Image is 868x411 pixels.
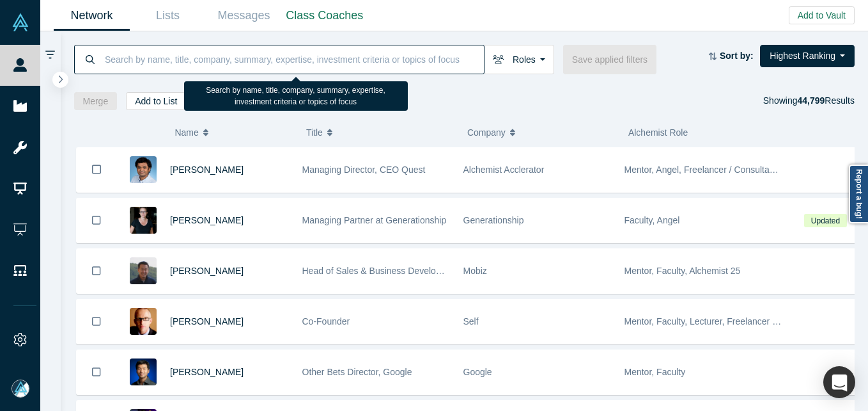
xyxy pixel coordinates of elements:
[12,380,29,398] img: Mia Scott's Account
[624,367,686,377] span: Mentor, Faculty
[302,266,496,276] span: Head of Sales & Business Development (interim)
[170,367,244,377] a: [PERSON_NAME]
[170,165,244,175] a: [PERSON_NAME]
[789,6,855,24] button: Add to Vault
[306,119,323,146] span: Title
[170,215,244,225] a: [PERSON_NAME]
[624,215,680,225] span: Faculty, Angel
[302,165,426,175] span: Managing Director, CEO Quest
[170,316,244,326] a: [PERSON_NAME]
[628,127,688,138] span: Alchemist Role
[463,367,492,377] span: Google
[130,257,157,284] img: Michael Chang's Profile Image
[12,13,29,31] img: Alchemist Vault Logo
[302,316,350,326] span: Co-Founder
[763,92,855,110] div: Showing
[130,308,157,335] img: Robert Winder's Profile Image
[130,359,157,385] img: Steven Kan's Profile Image
[463,266,487,276] span: Mobiz
[467,119,615,146] button: Company
[484,45,554,74] button: Roles
[170,266,244,276] a: [PERSON_NAME]
[760,45,855,67] button: Highest Ranking
[849,165,868,223] a: Report a bug!
[74,92,118,110] button: Merge
[720,51,754,61] strong: Sort by:
[463,215,524,225] span: Generationship
[467,119,506,146] span: Company
[77,147,116,192] button: Bookmark
[282,1,368,31] a: Class Coaches
[126,92,186,110] button: Add to List
[130,207,157,234] img: Rachel Chalmers's Profile Image
[77,300,116,344] button: Bookmark
[54,1,130,31] a: Network
[174,119,293,146] button: Name
[302,367,412,377] span: Other Bets Director, Google
[302,215,447,225] span: Managing Partner at Generationship
[797,95,825,106] strong: 44,799
[463,316,479,326] span: Self
[130,1,206,31] a: Lists
[804,214,846,227] span: Updated
[77,350,116,394] button: Bookmark
[563,45,656,74] button: Save applied filters
[104,44,484,74] input: Search by name, title, company, summary, expertise, investment criteria or topics of focus
[624,266,741,276] span: Mentor, Faculty, Alchemist 25
[130,156,157,183] img: Gnani Palanikumar's Profile Image
[797,95,855,106] span: Results
[306,119,454,146] button: Title
[206,1,282,31] a: Messages
[77,198,116,243] button: Bookmark
[174,119,198,146] span: Name
[77,249,116,293] button: Bookmark
[463,165,545,175] span: Alchemist Acclerator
